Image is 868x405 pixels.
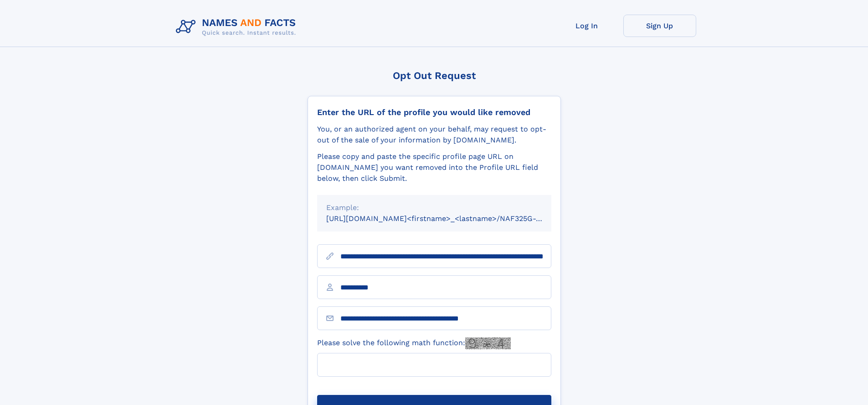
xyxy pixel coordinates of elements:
[317,151,551,184] div: Please copy and paste the specific profile page URL on [DOMAIN_NAME] you want removed into the Pr...
[317,337,511,349] label: Please solve the following math function:
[623,15,696,37] a: Sign Up
[317,107,551,117] div: Enter the URL of the profile you would like removed
[308,70,561,81] div: Opt Out Request
[317,124,551,146] div: You, or an authorized agent on your behalf, may request to opt-out of the sale of your informatio...
[550,15,623,37] a: Log In
[326,214,569,223] small: [URL][DOMAIN_NAME]<firstname>_<lastname>/NAF325G-xxxxxxxx
[172,15,303,39] img: Logo Names and Facts
[326,202,542,213] div: Example:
